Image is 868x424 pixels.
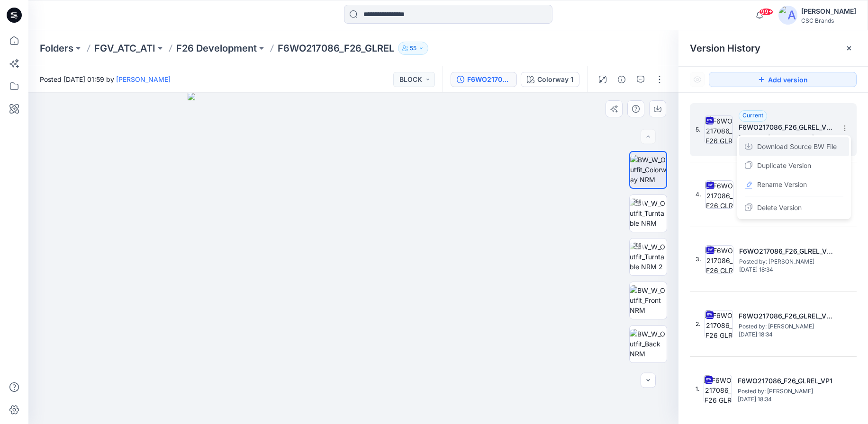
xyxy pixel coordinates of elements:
[739,122,833,133] h5: F6WO217086_F26_GLREL_VP5
[521,72,579,87] button: Colorway 1
[398,42,428,55] button: 55
[696,385,700,393] span: 1.
[705,245,733,274] img: F6WO217086_F26_GLREL_VP3
[705,115,733,144] img: F6WO217086_F26_GLREL_VP5
[116,75,171,83] a: [PERSON_NAME]
[801,6,856,17] div: [PERSON_NAME]
[40,74,171,84] span: Posted [DATE] 01:59 by
[278,42,394,55] p: F6WO217086_F26_GLREL
[757,160,811,171] span: Duplicate Version
[738,387,832,396] span: Posted by: Susie Kim
[614,72,629,87] button: Details
[742,112,763,119] span: Current
[845,44,853,52] button: Close
[630,198,667,228] img: BW_W_Outfit_Turntable NRM
[739,133,833,142] span: Posted by: Susie Kim
[704,375,732,403] img: F6WO217086_F26_GLREL_VP1
[759,8,773,16] span: 99+
[451,72,517,87] button: F6WO217086_F26_GLREL_VP5
[739,310,833,322] h5: F6WO217086_F26_GLREL_VP2
[738,375,832,387] h5: F6WO217086_F26_GLREL_VP1
[410,43,416,53] p: 55
[739,266,834,273] span: [DATE] 18:34
[696,125,701,134] span: 5.
[696,190,701,199] span: 4.
[739,246,834,257] h5: F6WO217086_F26_GLREL_VP3
[739,331,833,338] span: [DATE] 18:34
[801,17,856,24] div: CSC Brands
[757,202,802,213] span: Delete Version
[40,42,73,55] a: Folders
[757,141,837,152] span: Download Source BW File
[778,6,797,25] img: avatar
[690,43,760,54] span: Version History
[630,155,666,185] img: BW_W_Outfit_Colorway NRM
[709,72,857,87] button: Add version
[630,242,667,272] img: BW_W_Outfit_Turntable NRM 2
[705,180,733,209] img: F6WO217086_F26_GLREL_VP4
[757,179,807,190] span: Rename Version
[188,93,519,424] img: eyJhbGciOiJIUzI1NiIsImtpZCI6IjAiLCJzbHQiOiJzZXMiLCJ0eXAiOiJKV1QifQ.eyJkYXRhIjp7InR5cGUiOiJzdG9yYW...
[705,310,733,338] img: F6WO217086_F26_GLREL_VP2
[630,285,667,315] img: BW_W_Outfit_Front NRM
[696,320,701,328] span: 2.
[696,255,701,264] span: 3.
[630,329,667,359] img: BW_W_Outfit_Back NRM
[739,322,833,331] span: Posted by: Susie Kim
[690,72,705,87] button: Show Hidden Versions
[467,74,511,85] div: F6WO217086_F26_GLREL_VP5
[738,396,832,403] span: [DATE] 18:34
[739,257,834,266] span: Posted by: Susie Kim
[537,74,573,85] div: Colorway 1
[176,42,257,55] a: F26 Development
[94,42,155,55] a: FGV_ATC_ATI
